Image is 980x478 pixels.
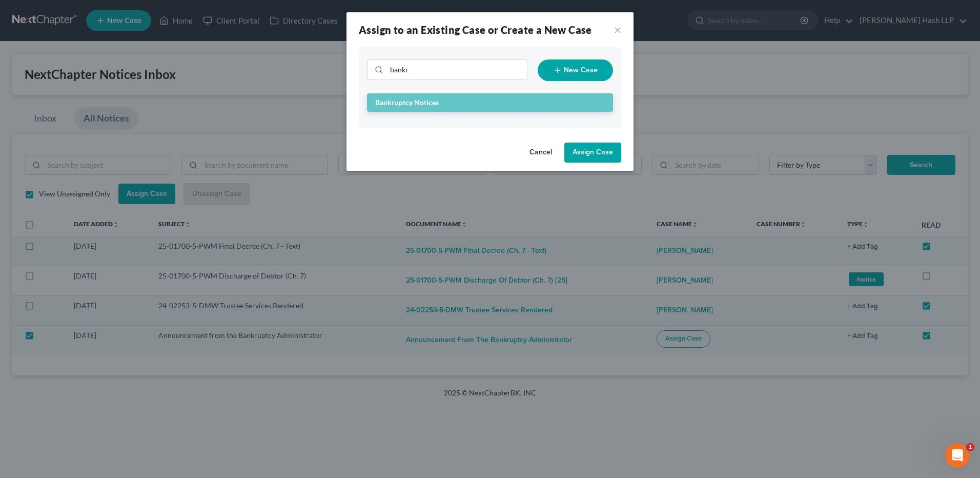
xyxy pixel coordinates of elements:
button: × [614,24,621,36]
input: Search Cases... [386,60,527,79]
button: New Case [538,59,613,81]
button: Assign Case [564,143,621,163]
span: 1 [966,443,974,451]
span: Bankruptcy Notices [375,98,439,107]
iframe: Intercom live chat [945,443,970,468]
strong: Assign to an Existing Case or Create a New Case [359,24,592,36]
button: Cancel [521,143,560,163]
